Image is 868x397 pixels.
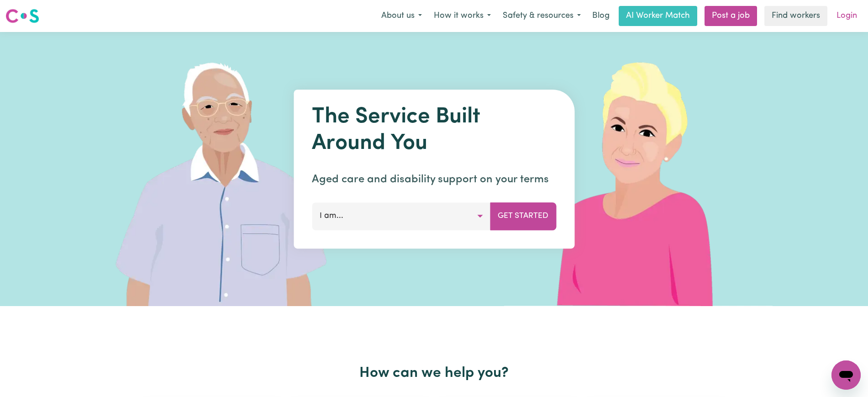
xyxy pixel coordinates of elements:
a: Careseekers logo [5,5,39,26]
p: Aged care and disability support on your terms [312,171,556,188]
img: Careseekers logo [5,8,39,24]
h2: How can we help you? [138,365,730,382]
a: Post a job [705,6,757,26]
button: I am... [312,202,490,230]
a: Login [831,6,863,26]
a: Find workers [764,6,827,26]
a: Blog [587,6,615,26]
h1: The Service Built Around You [312,104,556,157]
button: Safety & resources [497,6,587,26]
button: About us [375,6,428,26]
iframe: Button to launch messaging window [831,360,861,390]
button: How it works [428,6,497,26]
button: Get Started [490,202,556,230]
a: AI Worker Match [619,6,697,26]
